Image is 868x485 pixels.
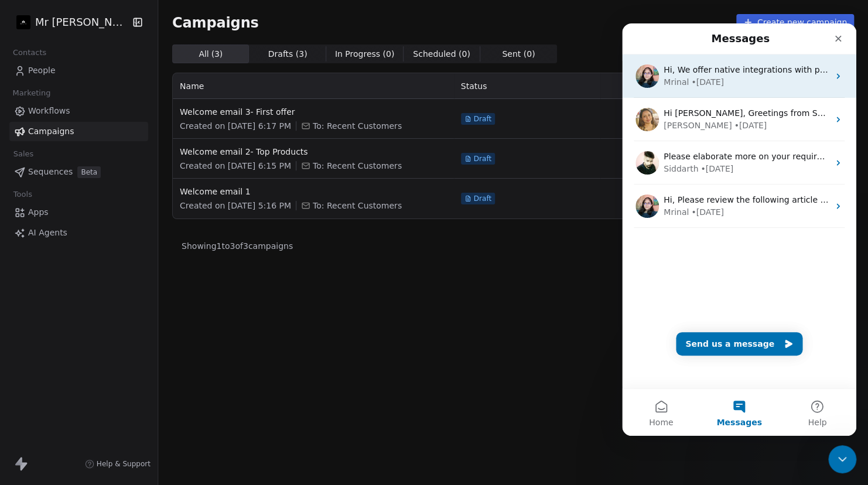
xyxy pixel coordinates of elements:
[78,366,156,412] button: Messages
[13,171,37,194] img: Profile image for Mrinal
[622,23,856,436] iframe: To enrich screen reader interactions, please activate Accessibility in Grammarly extension settings
[78,139,111,152] div: • [DATE]
[42,128,324,138] span: Please elaborate more on your requirement so I can help you further
[474,194,491,203] span: Draft
[27,395,51,403] span: Home
[16,15,30,29] img: Mr%20vastra.jpg
[9,61,148,80] a: People
[9,223,148,243] a: AI Agents
[9,101,148,121] a: Workflows
[14,12,125,32] button: Mr [PERSON_NAME]
[42,139,76,152] div: Siddarth
[8,44,52,62] span: Contacts
[9,203,148,222] a: Apps
[42,183,67,195] div: Mrinal
[173,73,454,99] th: Name
[54,309,180,332] button: Send us a message
[180,160,291,172] span: Created on [DATE] 6:15 PM
[180,186,447,197] span: Welcome email 1
[828,445,856,473] iframe: Intercom live chat
[180,146,447,158] span: Welcome email 2- Top Products
[313,160,402,172] span: To: Recent Customers
[502,48,535,60] span: Sent ( 0 )
[85,459,151,469] a: Help & Support
[156,366,234,412] button: Help
[313,200,402,211] span: To: Recent Customers
[8,84,56,102] span: Marketing
[94,395,139,403] span: Messages
[180,106,447,118] span: Welcome email 3- First offer
[474,154,491,163] span: Draft
[9,122,148,141] a: Campaigns
[335,48,395,60] span: In Progress ( 0 )
[474,114,491,124] span: Draft
[28,206,49,218] span: Apps
[736,14,854,30] button: Create new campaign
[28,125,74,138] span: Campaigns
[8,145,39,163] span: Sales
[186,395,204,403] span: Help
[28,166,73,178] span: Sequences
[8,186,37,203] span: Tools
[69,183,102,195] div: • [DATE]
[97,459,151,469] span: Help & Support
[35,15,129,30] span: Mr [PERSON_NAME]
[28,227,67,239] span: AI Agents
[77,166,101,178] span: Beta
[28,105,70,117] span: Workflows
[313,120,402,132] span: To: Recent Customers
[600,73,801,99] th: Analytics
[413,48,470,60] span: Scheduled ( 0 )
[9,162,148,182] a: SequencesBeta
[28,64,56,77] span: People
[172,14,259,30] span: Campaigns
[182,240,293,252] span: Showing 1 to 3 of 3 campaigns
[454,73,600,99] th: Status
[268,48,307,60] span: Drafts ( 3 )
[180,200,291,211] span: Created on [DATE] 5:16 PM
[180,120,291,132] span: Created on [DATE] 6:17 PM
